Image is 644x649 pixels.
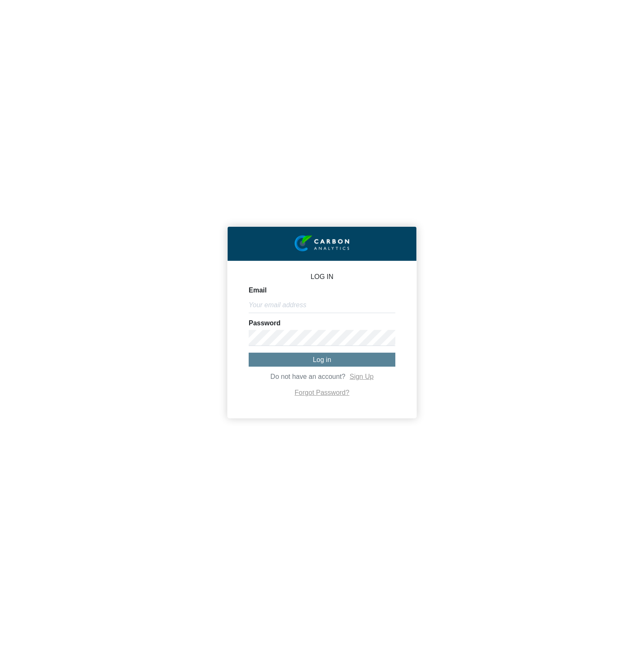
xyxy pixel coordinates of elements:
[249,353,395,367] button: Log in
[249,287,267,294] label: Email
[249,297,395,313] input: Your email address
[271,373,346,380] span: Do not have an account?
[295,235,350,252] img: insight-logo-2.png
[295,389,349,396] a: Forgot Password?
[349,373,373,380] a: Sign Up
[249,274,395,280] p: LOG IN
[313,356,331,363] span: Log in
[249,320,281,327] label: Password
